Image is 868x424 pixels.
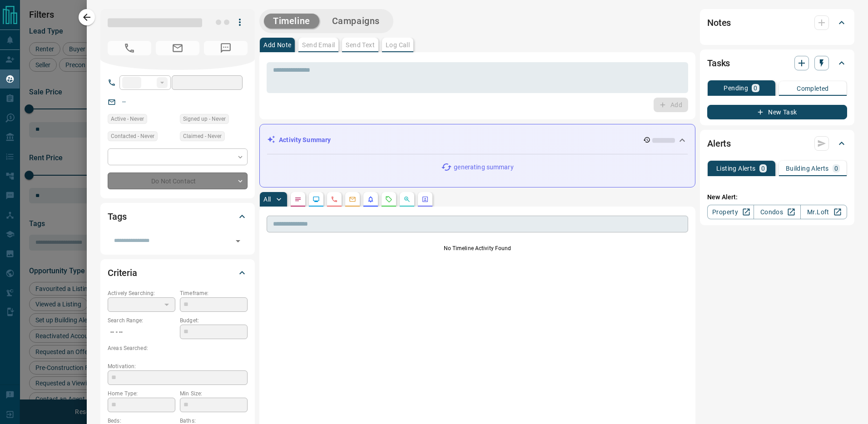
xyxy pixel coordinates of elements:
[108,266,137,280] h2: Criteria
[707,133,847,154] div: Alerts
[111,132,154,141] span: Contacted - Never
[403,196,411,203] svg: Opportunities
[108,206,248,227] div: Tags
[267,244,688,252] p: No Timeline Activity Found
[108,173,248,189] div: Do Not Contact
[108,41,151,55] span: No Number
[716,165,756,172] p: Listing Alerts
[108,362,248,370] p: Motivation:
[183,132,222,141] span: Claimed - Never
[331,196,338,203] svg: Calls
[754,85,757,91] p: 0
[156,41,199,55] span: No Email
[108,262,248,284] div: Criteria
[834,165,838,172] p: 0
[707,136,731,151] h2: Alerts
[707,56,730,70] h2: Tasks
[108,325,175,340] p: -- - --
[232,235,244,247] button: Open
[786,165,829,172] p: Building Alerts
[294,196,302,203] svg: Notes
[724,85,748,91] p: Pending
[111,114,144,123] span: Active - Never
[385,196,392,203] svg: Requests
[263,196,271,202] p: All
[183,114,226,123] span: Signed up - Never
[323,14,389,29] button: Campaigns
[108,209,126,224] h2: Tags
[312,196,320,203] svg: Lead Browsing Activity
[707,205,754,219] a: Property
[108,289,175,297] p: Actively Searching:
[108,344,248,352] p: Areas Searched:
[180,316,248,325] p: Budget:
[761,165,765,172] p: 0
[264,14,319,29] button: Timeline
[800,205,847,219] a: Mr.Loft
[204,41,248,55] span: No Number
[707,12,847,34] div: Notes
[180,289,248,297] p: Timeframe:
[267,132,688,148] div: Activity Summary
[122,98,126,105] a: --
[422,196,429,203] svg: Agent Actions
[707,52,847,74] div: Tasks
[180,389,248,398] p: Min Size:
[263,42,291,48] p: Add Note
[707,15,731,30] h2: Notes
[279,135,331,145] p: Activity Summary
[349,196,356,203] svg: Emails
[707,192,847,202] p: New Alert:
[754,205,800,219] a: Condos
[108,316,175,325] p: Search Range:
[797,85,829,92] p: Completed
[108,389,175,398] p: Home Type:
[707,105,847,119] button: New Task
[454,163,513,172] p: generating summary
[367,196,374,203] svg: Listing Alerts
